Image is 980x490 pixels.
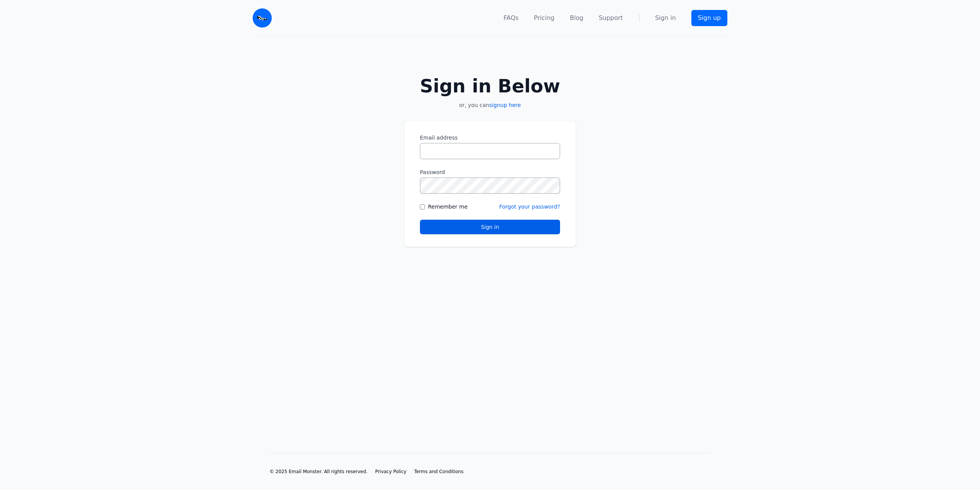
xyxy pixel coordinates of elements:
[534,13,555,23] a: Pricing
[420,220,560,234] button: Sign in
[503,13,518,23] a: FAQs
[499,204,560,210] a: Forgot your password?
[404,77,576,95] h2: Sign in Below
[570,13,583,23] a: Blog
[599,13,623,23] a: Support
[404,101,576,109] p: or, you can
[253,8,272,28] img: Email Monster
[375,469,407,475] a: Privacy Policy
[414,469,464,475] a: Terms and Conditions
[420,168,560,176] label: Password
[269,469,367,475] li: © 2025 Email Monster. All rights reserved.
[489,102,521,108] a: signup here
[691,10,727,26] a: Sign up
[420,134,560,141] label: Email address
[428,203,468,210] label: Remember me
[655,13,676,23] a: Sign in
